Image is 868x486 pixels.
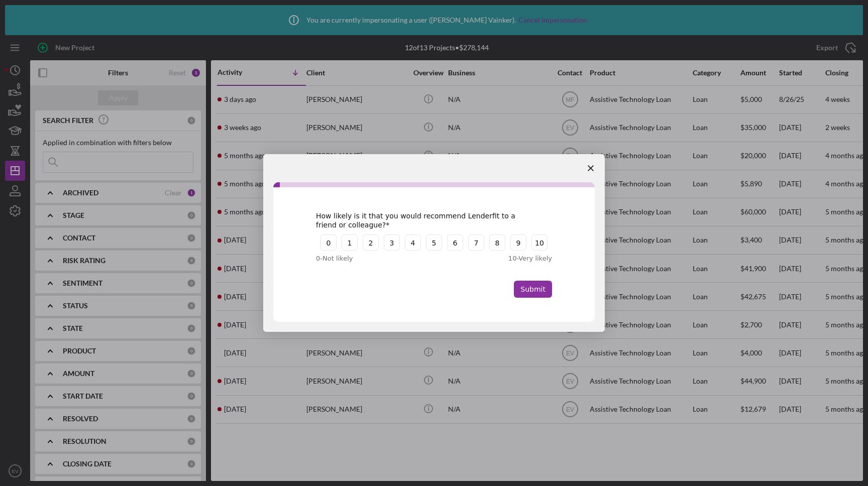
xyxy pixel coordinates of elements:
[320,234,337,251] button: 0
[462,254,552,264] div: 10 - Very likely
[447,234,463,251] button: 6
[405,234,421,251] button: 4
[363,234,379,251] button: 2
[342,234,358,251] button: 1
[384,234,400,251] button: 3
[316,254,406,264] div: 0 - Not likely
[316,211,537,229] div: How likely is it that you would recommend Lenderfit to a friend or colleague?
[577,154,605,182] span: Close survey
[531,234,548,251] button: 10
[426,234,442,251] button: 5
[468,234,484,251] button: 7
[489,234,505,251] button: 8
[510,234,526,251] button: 9
[514,281,552,298] button: Submit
